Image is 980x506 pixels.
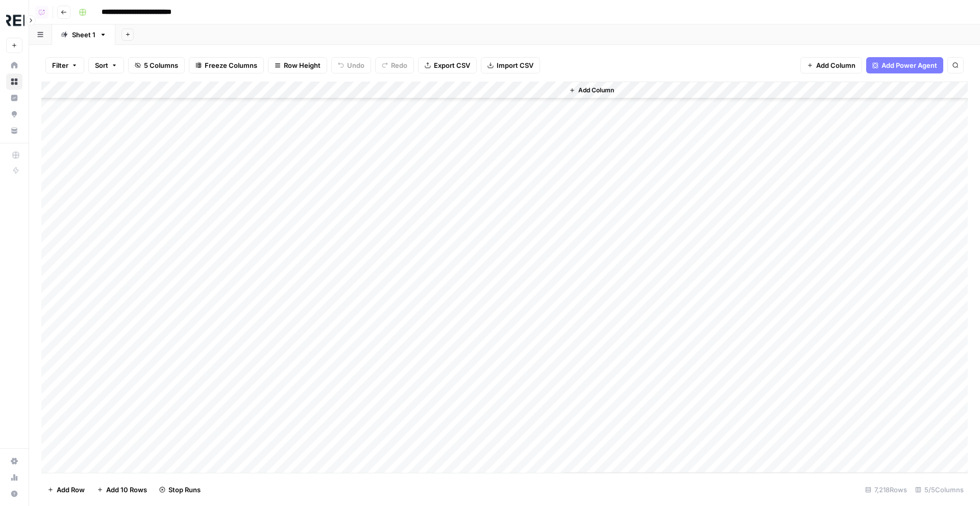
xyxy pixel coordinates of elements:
[497,60,533,70] span: Import CSV
[6,73,22,90] a: Browse
[375,57,414,73] button: Redo
[72,30,95,40] div: Sheet 1
[816,60,855,70] span: Add Column
[6,469,22,486] a: Usage
[153,482,207,498] button: Stop Runs
[189,57,264,73] button: Freeze Columns
[284,60,321,70] span: Row Height
[391,60,407,70] span: Redo
[45,57,84,73] button: Filter
[6,486,22,502] button: Help + Support
[6,106,22,122] a: Opportunities
[434,60,470,70] span: Export CSV
[88,57,124,73] button: Sort
[91,482,153,498] button: Add 10 Rows
[881,60,937,70] span: Add Power Agent
[52,24,115,45] a: Sheet 1
[95,60,108,70] span: Sort
[6,8,22,34] button: Workspace: Threepipe Reply
[41,482,91,498] button: Add Row
[6,12,24,30] img: Threepipe Reply Logo
[168,485,201,495] span: Stop Runs
[861,482,911,498] div: 7,218 Rows
[331,57,371,73] button: Undo
[6,453,22,469] a: Settings
[268,57,327,73] button: Row Height
[6,122,22,139] a: Your Data
[578,86,614,95] span: Add Column
[481,57,540,73] button: Import CSV
[800,57,862,73] button: Add Column
[106,485,147,495] span: Add 10 Rows
[565,84,618,97] button: Add Column
[6,90,22,106] a: Insights
[347,60,364,70] span: Undo
[144,60,178,70] span: 5 Columns
[128,57,185,73] button: 5 Columns
[52,60,68,70] span: Filter
[418,57,477,73] button: Export CSV
[911,482,968,498] div: 5/5 Columns
[57,485,85,495] span: Add Row
[866,57,943,73] button: Add Power Agent
[6,57,22,73] a: Home
[205,60,257,70] span: Freeze Columns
